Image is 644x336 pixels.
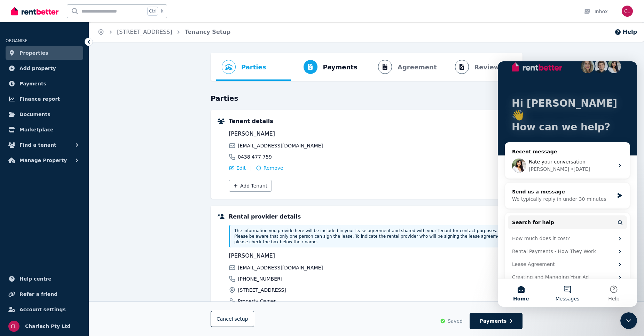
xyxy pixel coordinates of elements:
[6,77,83,91] a: Payments
[229,165,246,171] button: Edit
[264,165,283,171] span: Remove
[7,81,132,117] div: Recent messageProfile image for RochelleRate your conversation[PERSON_NAME]•[DATE]
[614,28,637,36] button: Help
[291,53,363,81] button: Payments
[229,213,516,221] h5: Rental provider details
[10,171,129,184] div: How much does it cost?
[6,46,83,60] a: Properties
[238,275,282,282] span: [PHONE_NUMBER]
[6,287,83,301] a: Refer a friend
[147,7,158,16] span: Ctrl
[11,6,58,16] img: RentBetter
[6,38,28,43] span: ORGANISE
[14,186,117,194] div: Rental Payments - How They Work
[14,87,125,94] div: Recent message
[10,209,129,222] div: Creating and Managing Your Ad
[93,217,139,245] button: Help
[238,298,276,305] span: Property Owner
[211,93,523,103] h3: Parties
[19,110,50,119] span: Documents
[229,130,370,138] span: [PERSON_NAME]
[238,153,272,160] span: 0438 477 759
[19,305,66,314] span: Account settings
[236,165,246,171] span: Edit
[216,53,272,81] button: Parties
[19,64,56,72] span: Add property
[218,214,225,219] img: Rental providers
[14,134,116,142] div: We typically reply in under 30 minutes
[234,315,248,322] span: setup
[622,6,633,17] img: Charlach Pty Ltd
[14,60,125,72] p: How can we help?
[14,127,116,134] div: Send us a message
[14,36,125,60] p: Hi [PERSON_NAME] 👋
[620,312,637,329] iframe: Intercom live chat
[15,235,31,240] span: Home
[10,154,129,168] button: Search for help
[229,117,516,125] h5: Tenant details
[229,252,370,260] span: [PERSON_NAME]
[241,62,266,72] span: Parties
[6,61,83,75] a: Add property
[238,287,286,293] span: [STREET_ADDRESS]
[6,153,83,167] button: Manage Property
[110,235,121,240] span: Help
[6,92,83,106] a: Finance report
[250,165,252,171] span: |
[470,313,523,329] button: Payments
[238,264,323,271] span: [EMAIL_ADDRESS][DOMAIN_NAME]
[31,104,71,112] div: [PERSON_NAME]
[8,321,19,332] img: Charlach Pty Ltd
[19,275,52,283] span: Help centre
[211,311,254,327] button: Cancelsetup
[256,165,283,171] button: Remove
[46,217,93,245] button: Messages
[14,212,117,220] div: Creating and Managing Your Ad
[73,104,92,112] div: • [DATE]
[19,141,56,149] span: Find a tenant
[6,303,83,316] a: Account settings
[234,228,506,245] p: The information you provide here will be included in your lease agreement and shared with your Te...
[19,156,67,165] span: Manage Property
[238,142,323,149] span: [EMAIL_ADDRESS][DOMAIN_NAME]
[14,158,56,165] span: Search for help
[14,174,117,181] div: How much does it cost?
[19,49,48,57] span: Properties
[498,61,637,307] iframe: Intercom live chat
[6,123,83,137] a: Marketplace
[19,290,57,298] span: Refer a friend
[161,8,163,14] span: k
[89,22,239,42] nav: Breadcrumb
[19,125,53,134] span: Marketplace
[10,184,129,197] div: Rental Payments - How They Work
[7,91,132,117] div: Profile image for RochelleRate your conversation[PERSON_NAME]•[DATE]
[14,97,28,111] img: Profile image for Rochelle
[229,180,272,192] button: Add Tenant
[19,95,60,103] span: Finance report
[31,98,88,103] span: Rate your conversation
[14,199,117,207] div: Lease Agreement
[448,318,463,324] span: Saved
[58,235,82,240] span: Messages
[117,29,172,35] a: [STREET_ADDRESS]
[217,316,248,322] span: Cancel
[211,53,523,81] nav: Progress
[6,107,83,121] a: Documents
[6,272,83,286] a: Help centre
[185,28,231,36] span: Tenancy Setup
[7,121,132,147] div: Send us a messageWe typically reply in under 30 minutes
[480,318,506,324] span: Payments
[19,79,46,88] span: Payments
[6,138,83,152] button: Find a tenant
[10,197,129,209] div: Lease Agreement
[583,8,608,15] div: Inbox
[323,62,358,72] span: Payments
[25,322,71,330] span: Charlach Pty Ltd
